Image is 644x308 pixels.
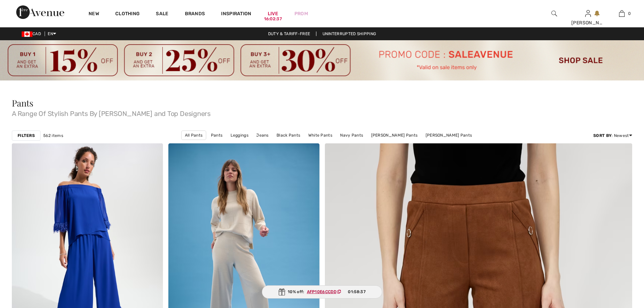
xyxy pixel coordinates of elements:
a: Brands [185,11,205,18]
a: [PERSON_NAME] Pants [422,131,476,140]
span: A Range Of Stylish Pants By [PERSON_NAME] and Top Designers [12,108,632,117]
a: Jeans [253,131,272,140]
img: 1ère Avenue [16,5,64,19]
strong: Sort By [593,133,612,138]
a: All Pants [181,131,207,140]
iframe: Opens a widget where you can find more information [601,257,637,274]
img: Canadian Dollar [22,31,32,37]
div: [PERSON_NAME] [571,19,604,26]
a: Clothing [115,11,140,18]
a: Live16:02:37 [268,10,278,17]
img: My Info [585,9,591,18]
img: My Bag [619,9,625,18]
span: EN [48,31,56,36]
span: Inspiration [221,11,251,18]
a: Leggings [227,131,252,140]
span: CAD [22,31,44,36]
a: New [89,11,99,18]
a: Sale [156,11,168,18]
span: 0 [628,10,631,17]
a: Sign In [585,10,591,17]
a: Black Pants [273,131,304,140]
strong: Filters [18,133,35,139]
div: : Newest [593,133,632,139]
span: 01:58:37 [348,289,365,295]
img: search the website [551,9,557,18]
span: 562 items [43,133,63,139]
a: White Pants [305,131,336,140]
ins: AFP10E6CCDD [307,289,336,294]
span: Pants [12,97,33,109]
a: Navy Pants [337,131,366,140]
a: 0 [605,9,638,18]
div: 10% off: [262,285,382,299]
img: Gift.svg [278,288,285,295]
a: Pants [208,131,226,140]
a: Prom [294,10,308,17]
a: [PERSON_NAME] Pants [368,131,421,140]
div: 16:02:37 [264,16,282,22]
